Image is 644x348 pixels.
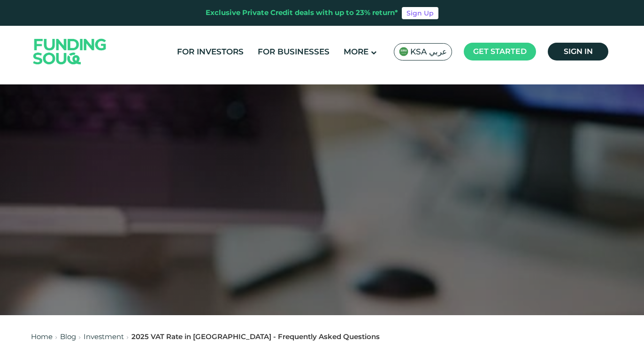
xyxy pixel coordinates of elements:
span: KSA عربي [410,46,447,57]
div: 2025 VAT Rate in [GEOGRAPHIC_DATA] - Frequently Asked Questions [131,332,380,342]
img: Logo [24,28,116,75]
span: Get started [473,47,527,56]
a: For Investors [175,44,246,60]
a: For Businesses [255,44,332,60]
div: Exclusive Private Credit deals with up to 23% return* [206,8,398,18]
a: Blog [60,332,76,341]
span: More [344,47,368,56]
a: Sign in [548,43,608,61]
a: Home [31,332,53,341]
a: Investment [84,332,124,341]
a: Sign Up [402,7,438,19]
img: SA Flag [399,47,408,56]
span: Sign in [564,47,593,56]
